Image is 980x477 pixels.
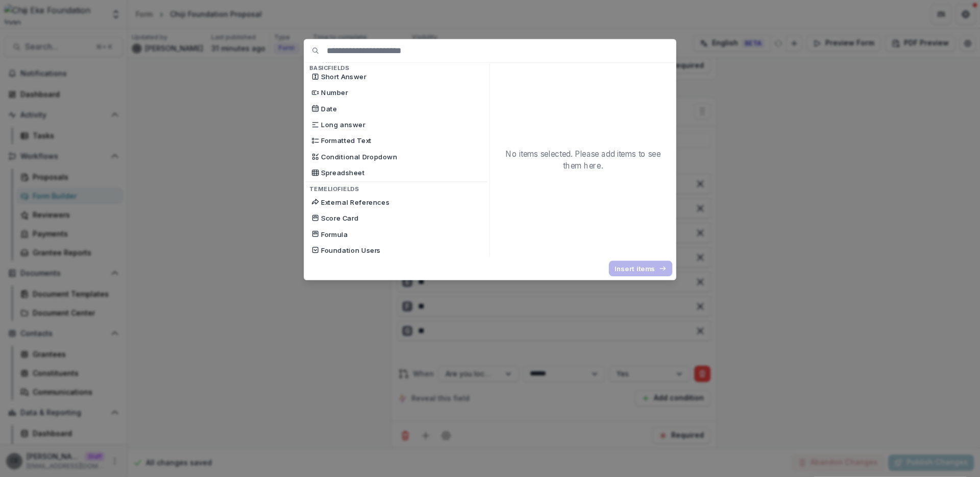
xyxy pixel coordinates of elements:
[321,71,481,82] p: Short Answer
[321,152,481,162] p: Conditional Dropdown
[321,213,481,223] p: Score Card
[321,197,481,207] p: External References
[321,88,481,98] p: Number
[321,120,481,130] p: Long answer
[500,148,667,172] p: No items selected. Please add items to see them here.
[321,229,481,240] p: Formula
[321,245,481,255] p: Foundation Users
[321,136,481,146] p: Formatted Text
[321,104,481,114] p: Date
[321,168,481,178] p: Spreadsheet
[609,261,672,276] button: Insert items
[306,184,487,195] h4: Temelio Fields
[306,63,487,74] h4: Basic Fields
